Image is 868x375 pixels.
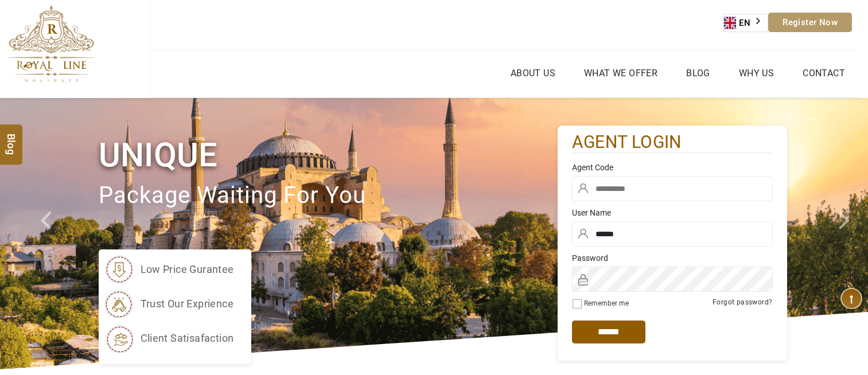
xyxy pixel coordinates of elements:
[572,252,773,264] label: Password
[584,299,629,307] label: Remember me
[572,162,773,173] label: Agent Code
[724,14,768,32] a: EN
[4,134,19,143] span: Blog
[99,177,558,215] p: package waiting for you
[572,131,773,154] h2: agent login
[768,13,852,32] a: Register Now
[26,98,69,369] a: Check next prev
[581,65,660,81] a: What we Offer
[736,65,777,81] a: Why Us
[723,14,768,32] div: Language
[9,5,94,83] img: The Royal Line Holidays
[508,65,558,81] a: About Us
[800,65,848,81] a: Contact
[99,134,558,177] h1: Unique
[713,298,772,306] a: Forgot password?
[104,324,234,353] li: client satisafaction
[723,14,768,32] aside: Language selected: English
[572,207,773,218] label: User Name
[824,98,868,369] a: Check next image
[104,290,234,318] li: trust our exprience
[104,255,234,284] li: low price gurantee
[683,65,713,81] a: Blog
